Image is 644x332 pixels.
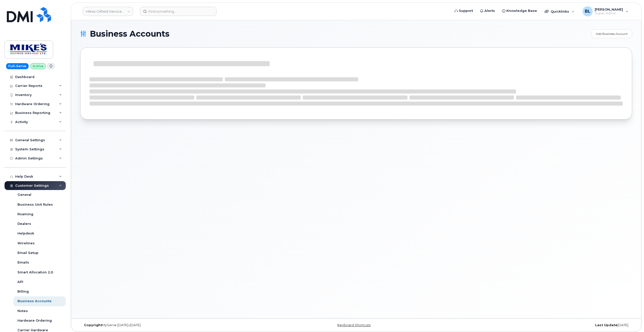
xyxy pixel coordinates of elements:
a: Keyboard Shortcuts [337,323,371,327]
a: Add Business Account [591,29,632,38]
span: Business Accounts [90,30,169,38]
strong: Last Update [595,323,617,327]
div: MyServe [DATE]–[DATE] [80,323,264,327]
strong: Copyright [84,323,102,327]
div: [DATE] [448,323,632,327]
